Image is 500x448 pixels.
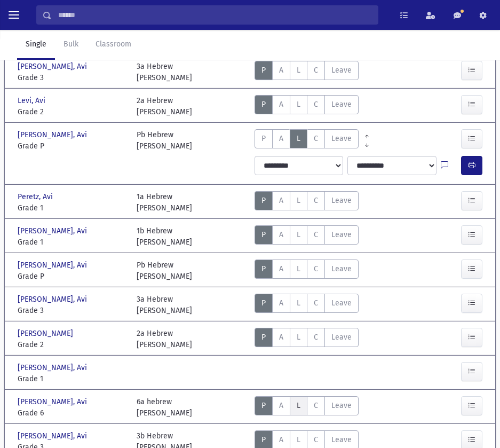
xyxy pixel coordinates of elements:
[255,260,359,282] div: AttTypes
[331,401,352,410] span: Leave
[297,333,300,342] span: L
[331,298,352,308] span: Leave
[331,196,352,205] span: Leave
[137,95,192,117] div: 2a Hebrew [PERSON_NAME]
[255,396,359,419] div: AttTypes
[255,328,359,350] div: AttTypes
[314,196,318,205] span: C
[261,435,266,444] span: P
[137,396,192,419] div: 6a hebrew [PERSON_NAME]
[18,362,89,373] span: [PERSON_NAME], Avi
[261,196,266,205] span: P
[331,134,352,143] span: Leave
[331,230,352,239] span: Leave
[18,202,126,214] span: Grade 1
[18,305,126,316] span: Grade 3
[297,401,300,410] span: L
[18,61,89,72] span: [PERSON_NAME], Avi
[18,339,126,350] span: Grade 2
[261,66,266,75] span: P
[314,66,318,75] span: C
[261,230,266,239] span: P
[314,333,318,342] span: C
[314,100,318,109] span: C
[314,435,318,444] span: C
[261,134,266,143] span: P
[255,61,359,83] div: AttTypes
[18,129,89,140] span: [PERSON_NAME], Avi
[297,66,300,75] span: L
[18,95,47,106] span: Levi, Avi
[18,106,126,117] span: Grade 2
[297,230,300,239] span: L
[331,264,352,273] span: Leave
[279,100,283,109] span: A
[261,298,266,308] span: P
[279,230,283,239] span: A
[297,134,300,143] span: L
[314,264,318,273] span: C
[331,66,352,75] span: Leave
[18,396,89,407] span: [PERSON_NAME], Avi
[52,5,378,25] input: Search
[255,129,359,152] div: AttTypes
[18,271,126,282] span: Grade P
[297,100,300,109] span: L
[314,134,318,143] span: C
[297,298,300,308] span: L
[137,61,192,83] div: 3a Hebrew [PERSON_NAME]
[261,333,266,342] span: P
[17,30,55,60] a: Single
[18,191,55,202] span: Peretz, Avi
[279,134,283,143] span: A
[137,225,192,248] div: 1b Hebrew [PERSON_NAME]
[18,407,126,419] span: Grade 6
[55,30,87,60] a: Bulk
[18,72,126,83] span: Grade 3
[297,264,300,273] span: L
[18,225,89,237] span: [PERSON_NAME], Avi
[255,225,359,248] div: AttTypes
[137,328,192,350] div: 2a Hebrew [PERSON_NAME]
[18,373,126,384] span: Grade 1
[279,298,283,308] span: A
[314,230,318,239] span: C
[314,298,318,308] span: C
[137,129,192,152] div: Pb Hebrew [PERSON_NAME]
[261,100,266,109] span: P
[255,95,359,117] div: AttTypes
[261,264,266,273] span: P
[255,191,359,214] div: AttTypes
[18,237,126,248] span: Grade 1
[255,294,359,316] div: AttTypes
[331,435,352,444] span: Leave
[279,333,283,342] span: A
[4,5,23,25] button: toggle menu
[137,294,192,316] div: 3a Hebrew [PERSON_NAME]
[137,260,192,282] div: Pb Hebrew [PERSON_NAME]
[18,430,89,442] span: [PERSON_NAME], Avi
[261,401,266,410] span: P
[18,140,126,152] span: Grade P
[137,191,192,214] div: 1a Hebrew [PERSON_NAME]
[279,264,283,273] span: A
[297,196,300,205] span: L
[18,260,89,271] span: [PERSON_NAME], Avi
[279,401,283,410] span: A
[279,66,283,75] span: A
[87,30,140,60] a: Classroom
[331,333,352,342] span: Leave
[314,401,318,410] span: C
[331,100,352,109] span: Leave
[18,328,75,339] span: [PERSON_NAME]
[279,196,283,205] span: A
[18,294,89,305] span: [PERSON_NAME], Avi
